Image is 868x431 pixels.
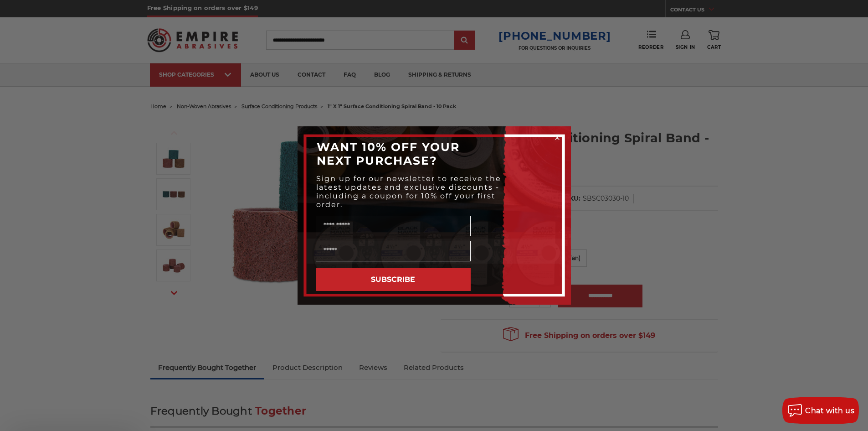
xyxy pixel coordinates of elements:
span: Chat with us [805,406,854,415]
span: Sign up for our newsletter to receive the latest updates and exclusive discounts - including a co... [316,174,501,209]
button: Chat with us [782,397,859,424]
span: WANT 10% OFF YOUR NEXT PURCHASE? [317,140,460,167]
button: Close dialog [553,133,562,142]
input: Email [316,241,471,261]
button: SUBSCRIBE [316,268,471,291]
